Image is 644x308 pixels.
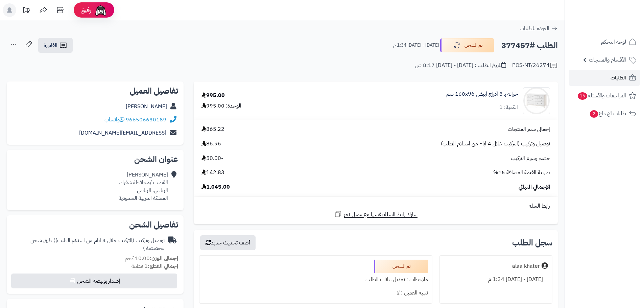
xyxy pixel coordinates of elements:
a: المراجعات والأسئلة16 [569,88,640,104]
span: 16 [578,92,587,100]
h2: الطلب #377457 [501,39,558,52]
a: العودة للطلبات [520,24,558,32]
span: العودة للطلبات [520,24,549,32]
div: تنبيه العميل : لا [204,286,428,300]
small: 10.00 كجم [125,254,178,262]
span: خصم رسوم التركيب [511,155,550,162]
span: رفيق [80,6,91,14]
small: 1 قطعة [132,262,178,270]
span: المراجعات والأسئلة [577,91,626,100]
a: الفاتورة [38,38,73,53]
a: خزانة بـ 8 أدراج أبيض ‎160x96 سم‏ [446,90,518,98]
div: [PERSON_NAME] القصب /محافظة شقراء، الرياض، الرياض المملكة العربية السعودية [119,171,168,202]
div: الكمية: 1 [499,103,518,111]
span: 86.96 [201,140,221,148]
span: الطلبات [611,73,626,82]
div: [DATE] - [DATE] 1:34 م [444,273,548,286]
span: توصيل وتركيب (التركيب خلال 4 ايام من استلام الطلب) [441,140,550,148]
span: 142.83 [201,169,224,176]
span: 1,045.00 [201,183,230,191]
button: أضف تحديث جديد [200,235,256,250]
a: [EMAIL_ADDRESS][DOMAIN_NAME] [79,129,166,137]
a: واتساب [104,116,124,124]
h3: سجل الطلب [512,239,552,247]
a: لوحة التحكم [569,34,640,50]
div: alaa khater [512,262,540,270]
strong: إجمالي الوزن: [150,254,178,262]
div: تاريخ الطلب : [DATE] - [DATE] 8:17 ص [415,62,506,69]
a: 966506630189 [126,116,166,124]
span: إجمالي سعر المنتجات [508,125,550,133]
button: تم الشحن [440,38,494,52]
span: الإجمالي النهائي [519,183,550,191]
span: الأقسام والمنتجات [589,55,626,65]
span: -50.00 [201,155,223,162]
img: ai-face.png [94,3,108,17]
a: [PERSON_NAME] [126,102,167,111]
div: ملاحظات : تعديل بيانات الطلب [204,273,428,286]
a: شارك رابط السلة نفسها مع عميل آخر [334,210,418,218]
h2: تفاصيل الشحن [12,221,178,229]
span: 865.22 [201,125,224,133]
div: الوحدة: 995.00 [201,102,241,110]
span: ضريبة القيمة المضافة 15% [493,169,550,176]
span: الفاتورة [44,41,57,49]
img: logo-2.png [598,17,638,31]
small: [DATE] - [DATE] 1:34 م [393,42,439,49]
img: 1731233659-1-90x90.jpg [523,87,550,114]
a: طلبات الإرجاع2 [569,105,640,122]
button: إصدار بوليصة الشحن [11,274,177,288]
span: طلبات الإرجاع [589,109,626,118]
span: ( طرق شحن مخصصة ) [30,236,165,252]
a: تحديثات المنصة [18,3,35,19]
div: تم الشحن [374,260,428,273]
a: الطلبات [569,70,640,86]
span: لوحة التحكم [601,37,626,47]
span: شارك رابط السلة نفسها مع عميل آخر [344,211,418,218]
h2: تفاصيل العميل [12,87,178,95]
div: 995.00 [201,92,225,99]
h2: عنوان الشحن [12,155,178,163]
div: توصيل وتركيب (التركيب خلال 4 ايام من استلام الطلب) [12,237,165,252]
div: رابط السلة [196,202,555,210]
span: 2 [590,110,598,118]
strong: إجمالي القطع: [148,262,178,270]
div: POS-NT/26274 [512,62,558,70]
